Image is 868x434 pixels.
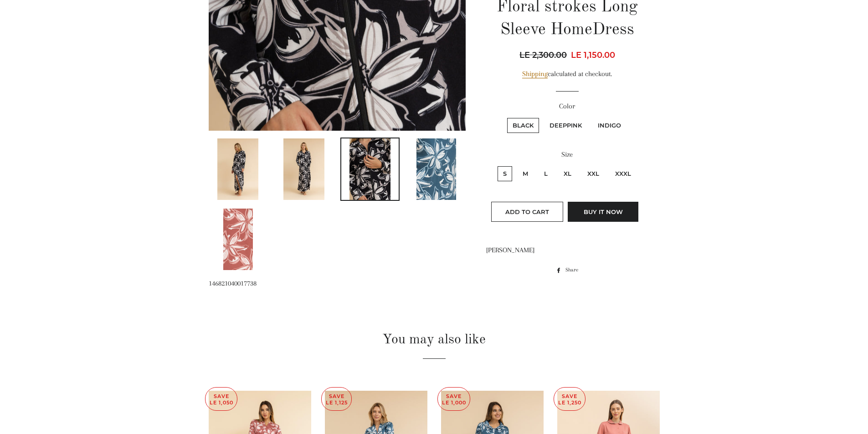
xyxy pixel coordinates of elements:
[416,138,456,200] img: Load image into Gallery viewer, Floral strokes Long Sleeve HomeDress
[610,166,637,181] label: XXXL
[582,166,605,181] label: XXL
[209,330,660,349] h2: You may also like
[592,118,627,133] label: Indigo
[507,118,539,133] label: Black
[486,101,648,112] label: Color
[209,279,257,287] span: 146821040017738
[486,149,648,160] label: Size
[349,138,390,200] img: Load image into Gallery viewer, Floral strokes Long Sleeve HomeDress
[517,166,534,181] label: M
[217,138,258,200] img: Load image into Gallery viewer, Floral strokes Long Sleeve HomeDress
[283,138,324,200] img: Load image into Gallery viewer, Floral strokes Long Sleeve HomeDress
[522,70,548,78] a: Shipping
[568,202,638,222] button: Buy it now
[565,265,583,275] span: Share
[438,388,470,411] p: Save LE 1,000
[322,388,351,411] p: Save LE 1,125
[498,166,512,181] label: S
[486,245,648,256] div: [PERSON_NAME]
[223,209,253,270] img: Load image into Gallery viewer, Floral strokes Long Sleeve HomeDress
[558,166,577,181] label: XL
[486,68,648,80] div: calculated at checkout.
[544,118,587,133] label: Deeppink
[554,388,585,411] p: Save LE 1,250
[205,388,237,411] p: Save LE 1,050
[519,49,569,61] span: LE 2,300.00
[571,50,615,60] span: LE 1,150.00
[539,166,553,181] label: L
[491,202,563,222] button: Add to Cart
[505,208,549,215] span: Add to Cart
